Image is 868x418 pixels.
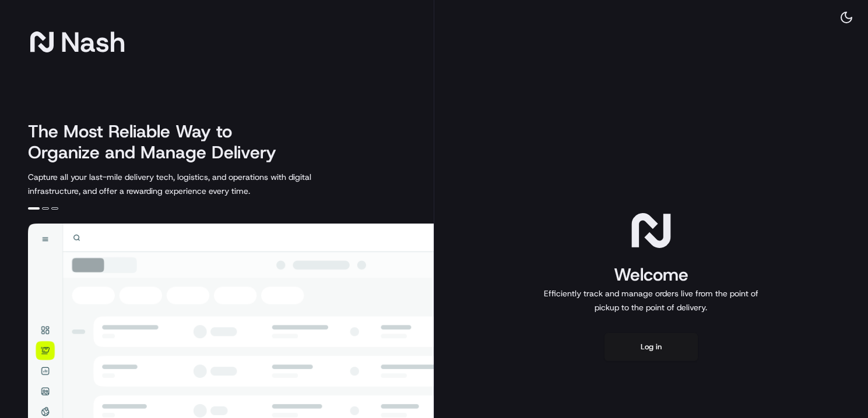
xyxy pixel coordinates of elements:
[61,30,125,54] span: Nash
[539,286,763,314] p: Efficiently track and manage orders live from the point of pickup to the point of delivery.
[28,170,364,198] p: Capture all your last-mile delivery tech, logistics, and operations with digital infrastructure, ...
[605,333,698,361] button: Log in
[28,121,289,163] h2: The Most Reliable Way to Organize and Manage Delivery
[539,263,763,286] h1: Welcome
